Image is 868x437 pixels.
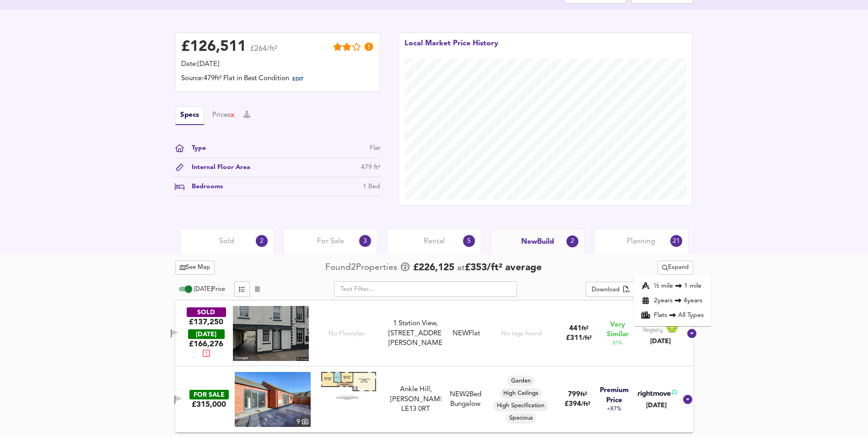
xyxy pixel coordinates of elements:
[643,322,679,333] img: Land Registry
[175,300,693,366] div: SOLD£137,250 [DATE]£166,276No Floorplan1 Station View, [STREET_ADDRESS][PERSON_NAME]NEWFlatNo tag...
[189,317,223,327] div: £137,250
[175,106,204,125] button: Specs
[586,282,649,297] div: split button
[385,319,445,348] div: 1 Station View, 47 Burton Street, LE13 1AF
[686,328,697,339] svg: Show Details
[668,233,685,249] div: 21
[357,233,373,249] div: 3
[457,264,465,273] span: at
[189,339,223,360] span: £ 166,276
[189,390,229,399] div: FOR SALE
[180,262,210,273] span: See Map
[634,293,711,308] li: 2 year s 4 years
[184,163,250,172] div: Internal Floor Area
[181,60,374,70] div: Date: [DATE]
[321,372,376,400] img: Floorplan
[235,372,311,427] img: property thumbnail
[461,233,477,249] div: 5
[329,329,366,338] span: No Floorplan
[424,236,445,246] span: Rental
[581,401,590,407] span: / ft²
[627,236,655,246] span: Planning
[634,308,711,322] li: Flats All Types
[521,237,554,247] span: New Build
[500,389,542,398] span: High Ceilings
[662,262,689,273] span: Expand
[317,236,344,246] span: For Sale
[569,325,582,332] span: 441
[613,339,622,347] span: 81 %
[634,279,711,293] li: ½ mile 1 mile
[582,326,588,332] span: ft²
[453,329,480,339] div: NEW Flat
[568,391,580,398] span: 799
[192,399,226,410] div: £315,000
[507,376,534,387] div: Garden
[250,45,277,59] span: £264/ft²
[187,307,226,317] div: SOLD
[445,390,486,410] div: NEW 2 Bed Bungalow
[586,282,636,297] button: Download
[184,143,206,153] div: Type
[643,337,679,346] div: [DATE]
[194,286,225,292] span: [DATE] Price
[212,110,236,120] button: Prices
[658,261,693,275] div: split button
[506,414,536,422] span: Spacious
[636,401,677,410] div: [DATE]
[465,263,542,273] span: £ 353 / ft² average
[607,320,629,339] span: Very Similar
[507,377,534,385] span: Garden
[188,329,225,339] div: [DATE]
[566,335,592,342] span: £ 311
[219,236,234,246] span: Sold
[413,261,454,275] span: £ 226,125
[682,394,693,405] svg: Show Details
[184,182,223,191] div: Bedrooms
[580,392,587,398] span: ft²
[361,163,380,172] div: 479 ft²
[493,402,548,410] span: High Specification
[607,405,621,413] span: +87%
[501,329,542,338] div: No tags found
[493,400,548,411] div: High Specification
[334,281,517,297] input: Text Filter...
[325,262,399,274] div: Found 2 Propert ies
[294,417,311,427] div: 9
[256,235,268,247] div: 2
[175,261,215,275] button: See Map
[181,74,374,86] div: Source: 479ft² Flat in Best Condition
[292,77,303,82] span: EDIT
[388,319,442,348] div: 1 Station View, [STREET_ADDRESS][PERSON_NAME]
[592,285,620,295] div: Download
[404,38,498,59] div: Local Market Price History
[390,385,441,414] div: Ankle Hill, [PERSON_NAME], LE13 0RT
[233,306,309,361] img: streetview
[658,261,693,275] button: Expand
[582,335,592,341] span: / ft²
[190,16,237,78] div: £ 126,511
[175,366,693,432] div: FOR SALE£315,000 property thumbnail 9 FloorplanAnkle Hill, [PERSON_NAME], LE13 0RTNEW2Bed Bungalo...
[566,235,578,247] div: 2
[370,143,380,153] div: Flat
[506,413,536,424] div: Spacious
[235,372,311,427] a: property thumbnail 9
[565,401,590,408] span: £ 394
[595,386,634,405] span: Premium Price
[363,182,380,191] div: 1 Bed
[500,388,542,399] div: High Ceilings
